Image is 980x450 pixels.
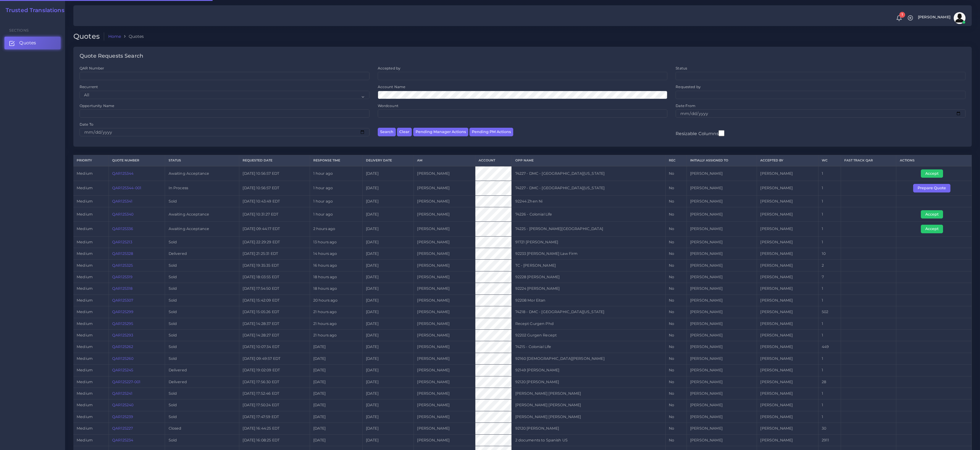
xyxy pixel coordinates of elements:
[414,365,475,376] td: [PERSON_NAME]
[665,181,687,195] td: No
[1,7,64,14] a: Trusted Translations
[665,294,687,306] td: No
[239,294,310,306] td: [DATE] 15:42:09 EDT
[818,365,841,376] td: 1
[362,271,414,283] td: [DATE]
[757,195,818,207] td: [PERSON_NAME]
[77,263,93,268] span: medium
[239,248,310,260] td: [DATE] 21:25:31 EDT
[239,195,310,207] td: [DATE] 10:43:49 EDT
[310,411,362,423] td: [DATE]
[165,318,239,329] td: Sold
[414,294,475,306] td: [PERSON_NAME]
[665,207,687,221] td: No
[77,368,93,372] span: medium
[818,248,841,260] td: 10
[239,236,310,248] td: [DATE] 22:29:29 EDT
[512,341,665,353] td: 74215 - Colonial Life
[921,226,947,231] a: Accept
[239,353,310,364] td: [DATE] 09:49:57 EDT
[239,222,310,236] td: [DATE] 09:44:17 EDT
[687,166,757,181] td: [PERSON_NAME]
[239,329,310,341] td: [DATE] 14:28:27 EDT
[414,207,475,221] td: [PERSON_NAME]
[757,236,818,248] td: [PERSON_NAME]
[165,353,239,364] td: Sold
[469,128,513,136] button: Pending PM Actions
[77,251,93,256] span: medium
[687,155,757,166] th: Initially Assigned to
[665,306,687,318] td: No
[112,212,133,216] a: QAR125340
[665,222,687,236] td: No
[310,248,362,260] td: 14 hours ago
[757,365,818,376] td: [PERSON_NAME]
[77,403,93,407] span: medium
[362,294,414,306] td: [DATE]
[818,353,841,364] td: 1
[362,318,414,329] td: [DATE]
[414,166,475,181] td: [PERSON_NAME]
[818,236,841,248] td: 1
[687,341,757,353] td: [PERSON_NAME]
[757,341,818,353] td: [PERSON_NAME]
[362,236,414,248] td: [DATE]
[77,333,93,337] span: medium
[165,222,239,236] td: Awaiting Acceptance
[239,365,310,376] td: [DATE] 19:02:09 EDT
[687,222,757,236] td: [PERSON_NAME]
[512,294,665,306] td: 92208 Mor Eitan
[665,329,687,341] td: No
[239,318,310,329] td: [DATE] 14:28:37 EDT
[77,310,93,314] span: medium
[665,318,687,329] td: No
[757,329,818,341] td: [PERSON_NAME]
[112,391,133,396] a: QAR125241
[239,271,310,283] td: [DATE] 18:03:55 EDT
[512,155,665,166] th: Opp Name
[239,376,310,388] td: [DATE] 17:56:30 EDT
[362,411,414,423] td: [DATE]
[108,33,121,39] a: Home
[818,399,841,411] td: 1
[512,283,665,294] td: 92224 [PERSON_NAME]
[112,251,133,256] a: QAR125328
[378,66,401,71] label: Accepted by
[362,365,414,376] td: [DATE]
[512,388,665,399] td: [PERSON_NAME] [PERSON_NAME]
[310,166,362,181] td: 1 hour ago
[757,222,818,236] td: [PERSON_NAME]
[665,365,687,376] td: No
[896,155,972,166] th: Actions
[77,391,93,396] span: medium
[77,380,93,384] span: medium
[362,181,414,195] td: [DATE]
[310,306,362,318] td: 21 hours ago
[757,294,818,306] td: [PERSON_NAME]
[165,341,239,353] td: Sold
[414,260,475,271] td: [PERSON_NAME]
[665,376,687,388] td: No
[818,181,841,195] td: 1
[112,298,133,302] a: QAR125307
[310,271,362,283] td: 18 hours ago
[239,181,310,195] td: [DATE] 10:56:57 EDT
[310,260,362,271] td: 16 hours ago
[757,353,818,364] td: [PERSON_NAME]
[77,186,93,190] span: medium
[310,294,362,306] td: 20 hours ago
[310,155,362,166] th: Response Time
[818,222,841,236] td: 1
[165,306,239,318] td: Sold
[921,225,943,233] button: Accept
[414,388,475,399] td: [PERSON_NAME]
[239,207,310,221] td: [DATE] 10:31:27 EDT
[687,271,757,283] td: [PERSON_NAME]
[757,181,818,195] td: [PERSON_NAME]
[918,15,950,19] span: [PERSON_NAME]
[239,388,310,399] td: [DATE] 17:52:46 EDT
[665,353,687,364] td: No
[915,12,968,24] a: [PERSON_NAME]avatar
[687,318,757,329] td: [PERSON_NAME]
[512,365,665,376] td: 92149 [PERSON_NAME]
